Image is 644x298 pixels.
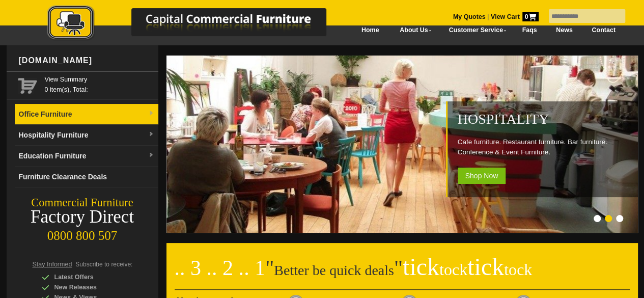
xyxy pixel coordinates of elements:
a: View Cart0 [489,13,538,20]
span: 0 item(s), Total: [45,74,154,93]
span: Shop Now [458,168,506,184]
span: 0 [522,12,539,21]
a: Faqs [513,19,547,42]
li: Page dot 2 [605,215,612,222]
li: Page dot 1 [594,215,601,222]
a: Capital Commercial Furniture Logo [19,5,376,45]
span: " [265,256,274,280]
p: Cafe furniture. Restaurant furniture. Bar furniture. Conference & Event Furniture. [458,137,633,157]
div: Factory Direct [7,210,158,224]
span: tick tick [403,253,532,280]
div: 0800 800 507 [7,224,158,243]
a: Furniture Clearance Deals [15,167,158,187]
strong: View Cart [491,13,539,20]
h2: Hospitality [458,112,633,127]
a: Customer Service [437,19,512,42]
a: View Summary [45,74,154,85]
li: Page dot 3 [616,215,623,222]
h2: Better be quick deals [175,259,630,290]
a: Hospitality Cafe furniture. Restaurant furniture. Bar furniture. Conference & Event Furniture. Sh... [166,227,640,234]
span: tock [439,260,467,279]
span: " [394,256,532,280]
span: Subscribe to receive: [75,261,132,268]
a: My Quotes [453,13,486,20]
a: Office Furnituredropdown [15,104,158,125]
img: dropdown [148,111,154,117]
div: [DOMAIN_NAME] [15,45,158,76]
div: New Releases [42,282,138,292]
span: Stay Informed [33,261,72,268]
span: .. 3 .. 2 .. 1 [175,256,266,280]
div: Commercial Furniture [7,196,158,210]
img: dropdown [148,152,154,158]
img: Capital Commercial Furniture Logo [19,5,376,42]
a: Education Furnituredropdown [15,146,158,167]
a: Hospitality Furnituredropdown [15,125,158,146]
div: Latest Offers [42,272,138,282]
span: tock [504,260,532,279]
img: Hospitality [166,56,640,233]
img: dropdown [148,131,154,138]
a: Contact [582,19,625,42]
a: News [546,19,582,42]
a: About Us [388,19,437,42]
